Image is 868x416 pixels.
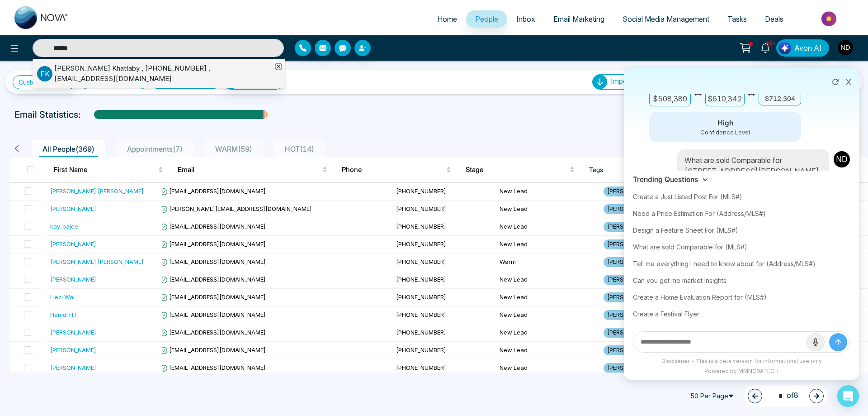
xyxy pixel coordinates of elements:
span: [PERSON_NAME] New Ho... [604,345,683,355]
div: [PERSON_NAME] [PERSON_NAME] [50,257,144,266]
span: [PERSON_NAME] New Ho... [604,239,683,249]
span: [PHONE_NUMBER] [396,187,446,195]
div: Hamdi HT [50,310,77,319]
div: Can you get me market Insights [633,272,850,289]
div: [PERSON_NAME] [50,345,96,354]
span: Appointments ( 7 ) [123,144,186,153]
div: [PERSON_NAME] [PERSON_NAME] [50,186,144,196]
span: [PERSON_NAME] New Ho... [604,222,683,232]
span: [PHONE_NUMBER] [396,293,446,301]
div: Tell me everything I need to know about for (Address/MLS#) [633,255,850,272]
th: Tags [582,157,744,182]
img: Nova CRM Logo [14,6,69,29]
div: [PERSON_NAME] [50,363,96,372]
p: Confidence Level [656,128,794,137]
span: Tasks [727,14,747,24]
td: New Lead [496,201,600,218]
img: Lead Flow [778,42,791,54]
span: [PHONE_NUMBER] [396,240,446,248]
div: [PERSON_NAME] [50,204,96,213]
img: User Avatar [838,40,853,55]
p: $508,380 [651,93,689,104]
span: [PHONE_NUMBER] [396,329,446,336]
span: [PHONE_NUMBER] [396,346,446,354]
span: Email [178,164,321,175]
p: $712,304 [761,94,799,103]
span: [PHONE_NUMBER] [396,258,446,265]
a: Email Marketing [544,10,613,28]
p: High [656,117,794,128]
span: [PERSON_NAME] New Ho... [604,186,683,196]
span: [EMAIL_ADDRESS][DOMAIN_NAME] [160,258,266,265]
span: Email Marketing [553,14,604,24]
span: [PERSON_NAME][EMAIL_ADDRESS][DOMAIN_NAME] [160,205,312,212]
h3: Trending Questions [633,175,698,184]
td: New Lead [496,236,600,253]
span: [PERSON_NAME] New Ho... [604,363,683,373]
span: [PERSON_NAME] New Ho... [604,310,683,320]
div: Create a Home Evaluation Report for (MLS#) [633,289,850,306]
span: WARM ( 59 ) [212,144,256,153]
span: [PERSON_NAME] New Ho... [604,292,683,302]
span: [PHONE_NUMBER] [396,276,446,283]
span: 50 Per Page [686,389,741,403]
td: New Lead [496,218,600,236]
a: Custom Filter [13,75,76,89]
a: Tasks [718,10,756,28]
div: Need a Price Estimation For (Address/MLS#) [633,205,850,222]
div: kay_bajee [50,222,78,231]
td: New Lead [496,324,600,342]
span: [EMAIL_ADDRESS][DOMAIN_NAME] [160,293,266,301]
img: Market-place.gif [797,9,863,29]
div: [PERSON_NAME] [50,239,96,249]
span: People [475,14,498,24]
div: Create a Just Listed Post For (MLS#) [633,188,850,205]
span: [PERSON_NAME] New Ho... [604,275,683,285]
span: Inbox [516,14,535,24]
span: HOT ( 14 ) [281,144,318,153]
span: [EMAIL_ADDRESS][DOMAIN_NAME] [160,364,266,371]
span: [PHONE_NUMBER] [396,205,446,212]
div: Design a Feature Sheet For (MLS#) [633,222,850,239]
span: First Name [54,164,156,175]
p: F K [37,66,52,81]
span: Avon AI [794,43,821,53]
div: Liezl Wal [50,292,75,301]
span: Deals [765,14,783,24]
span: [EMAIL_ADDRESS][DOMAIN_NAME] [160,223,266,230]
a: Deals [756,10,793,28]
td: New Lead [496,306,600,324]
a: Social Media Management [613,10,718,28]
td: New Lead [496,183,600,201]
span: [EMAIL_ADDRESS][DOMAIN_NAME] [160,187,266,195]
button: Avon AI [776,39,829,57]
th: Stage [458,157,582,182]
p: Email Statistics: [14,108,80,121]
td: New Lead [496,289,600,306]
a: Home [428,10,466,28]
td: New Lead [496,359,600,377]
div: [PERSON_NAME] [50,275,96,284]
span: Phone [342,164,444,175]
div: Disclaimer - This is a beta version for informational use only [628,357,854,365]
span: [PERSON_NAME] New Ho... [604,328,683,338]
th: First Name [47,157,170,182]
th: Email [170,157,335,182]
a: People [466,10,507,28]
span: [EMAIL_ADDRESS][DOMAIN_NAME] [160,240,266,248]
span: Social Media Management [623,14,709,24]
span: [PERSON_NAME] New Ho... [604,204,683,214]
th: Phone [335,157,458,182]
img: User Avatar [833,150,851,168]
span: Import People [611,77,657,86]
span: All People ( 369 ) [39,144,98,153]
span: 10+ [765,39,774,48]
span: [PHONE_NUMBER] [396,311,446,318]
span: [PHONE_NUMBER] [396,223,446,230]
span: [EMAIL_ADDRESS][DOMAIN_NAME] [160,311,266,318]
div: Powered by MMNOVATECH [628,367,854,375]
td: New Lead [496,271,600,289]
p: $610,342 [708,93,742,104]
span: of 8 [773,390,798,402]
span: Home [437,14,457,24]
